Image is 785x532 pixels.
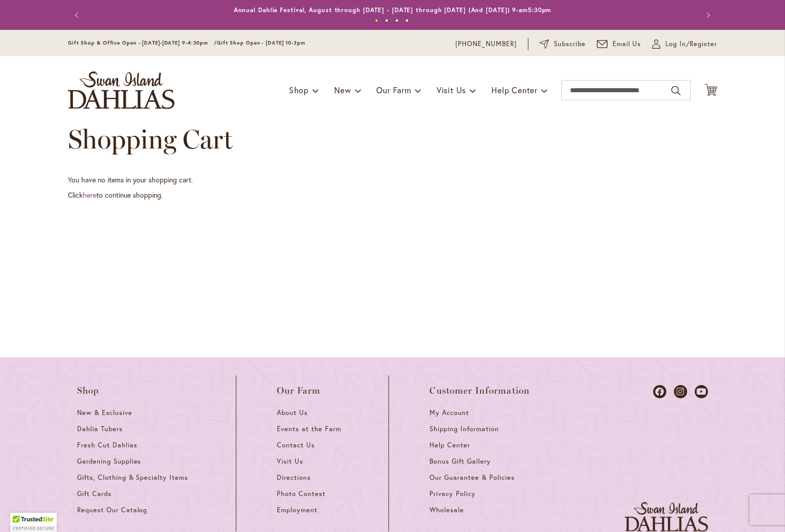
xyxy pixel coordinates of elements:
span: Customer Information [430,386,530,396]
span: Our Farm [376,85,411,95]
span: Shipping Information [430,425,498,433]
span: Subscribe [554,39,586,49]
span: Events at the Farm [277,425,341,433]
button: 2 of 4 [385,19,388,22]
a: Dahlias on Instagram [674,385,687,398]
span: Directions [277,473,311,482]
span: Log In/Register [665,39,717,49]
span: Shop [77,386,99,396]
span: Help Center [430,441,470,449]
a: Dahlias on Youtube [695,385,708,398]
span: Email Us [613,39,641,49]
span: Shopping Cart [68,123,233,155]
a: Log In/Register [652,39,717,49]
a: [PHONE_NUMBER] [455,39,517,49]
span: Gift Shop Open - [DATE] 10-3pm [217,40,305,46]
span: Our Farm [277,386,320,396]
span: Gardening Supplies [77,457,141,466]
span: Visit Us [277,457,303,466]
p: Click to continue shopping. [68,190,717,200]
span: Employment [277,506,317,514]
button: 4 of 4 [405,19,409,22]
span: Wholesale [430,506,464,514]
a: Subscribe [540,39,586,49]
span: Our Guarantee & Policies [430,473,514,482]
span: Gift Cards [77,489,112,498]
a: Dahlias on Facebook [653,385,666,398]
span: New & Exclusive [77,408,132,417]
button: 1 of 4 [375,19,378,22]
iframe: Launch Accessibility Center [8,496,36,524]
span: Fresh Cut Dahlias [77,441,137,449]
span: Visit Us [437,85,466,95]
span: Dahlia Tubers [77,425,123,433]
span: Privacy Policy [430,489,476,498]
span: About Us [277,408,308,417]
button: Previous [68,5,88,25]
span: Shop [289,85,309,95]
span: My Account [430,408,469,417]
span: Gift Shop & Office Open - [DATE]-[DATE] 9-4:30pm / [68,40,217,46]
span: Help Center [491,85,538,95]
span: Contact Us [277,441,315,449]
span: Bonus Gift Gallery [430,457,490,466]
span: New [334,85,351,95]
a: Annual Dahlia Festival, August through [DATE] - [DATE] through [DATE] (And [DATE]) 9-am5:30pm [234,6,552,14]
a: store logo [68,71,174,109]
a: Email Us [597,39,641,49]
span: Photo Contest [277,489,326,498]
span: Gifts, Clothing & Specialty Items [77,473,188,482]
button: Next [697,5,717,25]
a: here [83,190,96,200]
span: Request Our Catalog [77,506,147,514]
p: You have no items in your shopping cart. [68,175,717,185]
button: 3 of 4 [395,19,399,22]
